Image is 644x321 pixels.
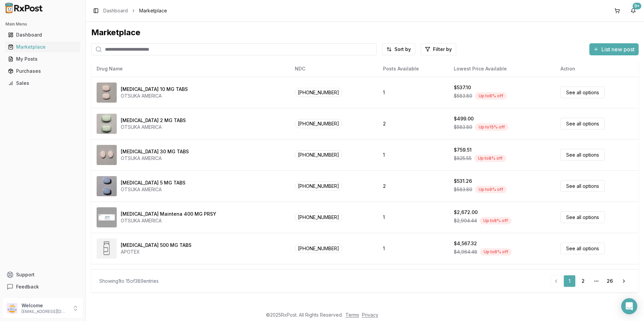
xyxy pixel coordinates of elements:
[121,86,188,93] div: [MEDICAL_DATA] 10 MG TABS
[8,80,77,87] div: Sales
[589,43,639,55] button: List new post
[8,56,77,62] div: My Posts
[121,217,216,224] div: OTSUKA AMERICA
[474,155,506,162] div: Up to 8 % off
[475,186,507,193] div: Up to 9 % off
[121,249,192,255] div: APOTEX
[97,114,117,134] img: Abilify 2 MG TABS
[3,78,83,89] button: Sales
[454,124,472,130] span: $583.80
[454,84,471,91] div: $537.10
[454,249,477,255] span: $4,964.48
[121,124,186,130] div: OTSUKA AMERICA
[121,148,189,155] div: [MEDICAL_DATA] 30 MG TABS
[560,118,605,129] a: See all options
[295,119,342,128] span: [PHONE_NUMBER]
[433,46,452,53] span: Filter by
[295,88,342,97] span: [PHONE_NUMBER]
[3,42,83,52] button: Marketplace
[3,30,83,40] button: Dashboard
[295,244,342,253] span: [PHONE_NUMBER]
[8,32,77,38] div: Dashboard
[121,186,185,193] div: OTSUKA AMERICA
[97,176,117,196] img: Abilify 5 MG TABS
[454,240,477,247] div: $4,567.32
[121,155,189,162] div: OTSUKA AMERICA
[5,65,80,77] a: Purchases
[378,233,448,264] td: 1
[362,312,378,318] a: Privacy
[601,45,635,53] span: List new post
[604,275,616,287] a: 26
[121,93,188,99] div: OTSUKA AMERICA
[3,66,83,76] button: Purchases
[91,27,639,38] div: Marketplace
[454,186,472,193] span: $583.80
[378,139,448,170] td: 1
[480,248,512,256] div: Up to 8 % off
[555,61,639,77] th: Action
[5,77,80,89] a: Sales
[448,61,555,77] th: Lowest Price Available
[560,87,605,98] a: See all options
[480,217,512,224] div: Up to 8 % off
[121,117,186,124] div: [MEDICAL_DATA] 2 MG TABS
[563,275,576,287] a: 1
[454,209,478,216] div: $2,672.00
[345,312,359,318] a: Terms
[621,298,637,314] div: Open Intercom Messenger
[121,242,192,249] div: [MEDICAL_DATA] 500 MG TABS
[378,108,448,139] td: 2
[454,115,474,122] div: $499.00
[289,61,378,77] th: NDC
[103,7,128,14] a: Dashboard
[91,61,289,77] th: Drug Name
[295,181,342,191] span: [PHONE_NUMBER]
[21,302,68,309] p: Welcome
[633,3,641,9] div: 9+
[97,145,117,165] img: Abilify 30 MG TABS
[5,29,80,41] a: Dashboard
[378,77,448,108] td: 1
[3,3,46,13] img: RxPost Logo
[5,21,80,27] h2: Main Menu
[8,68,77,74] div: Purchases
[577,275,589,287] a: 2
[475,92,507,100] div: Up to 8 % off
[454,93,472,99] span: $583.80
[3,281,83,293] button: Feedback
[560,243,605,254] a: See all options
[8,44,77,50] div: Marketplace
[617,275,631,287] a: Go to next page
[295,150,342,159] span: [PHONE_NUMBER]
[589,47,639,53] a: List new post
[139,7,167,14] span: Marketplace
[99,278,159,284] div: Showing 1 to 15 of 389 entries
[628,5,639,16] button: 9+
[550,275,631,287] nav: pagination
[103,7,167,14] nav: breadcrumb
[16,283,39,290] span: Feedback
[5,41,80,53] a: Marketplace
[121,211,216,217] div: [MEDICAL_DATA] Maintena 400 MG PRSY
[394,46,411,53] span: Sort by
[454,178,472,184] div: $531.26
[121,179,185,186] div: [MEDICAL_DATA] 5 MG TABS
[378,61,448,77] th: Posts Available
[454,217,477,224] span: $2,904.44
[3,269,83,281] button: Support
[5,53,80,65] a: My Posts
[378,202,448,233] td: 1
[97,207,117,227] img: Abilify Maintena 400 MG PRSY
[3,54,83,64] button: My Posts
[382,43,415,55] button: Sort by
[97,83,117,103] img: Abilify 10 MG TABS
[21,309,68,314] p: [EMAIL_ADDRESS][DOMAIN_NAME]
[560,149,605,161] a: See all options
[378,264,448,295] td: 3
[454,147,472,153] div: $759.51
[560,180,605,192] a: See all options
[7,303,17,314] img: User avatar
[475,123,508,131] div: Up to 15 % off
[421,43,456,55] button: Filter by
